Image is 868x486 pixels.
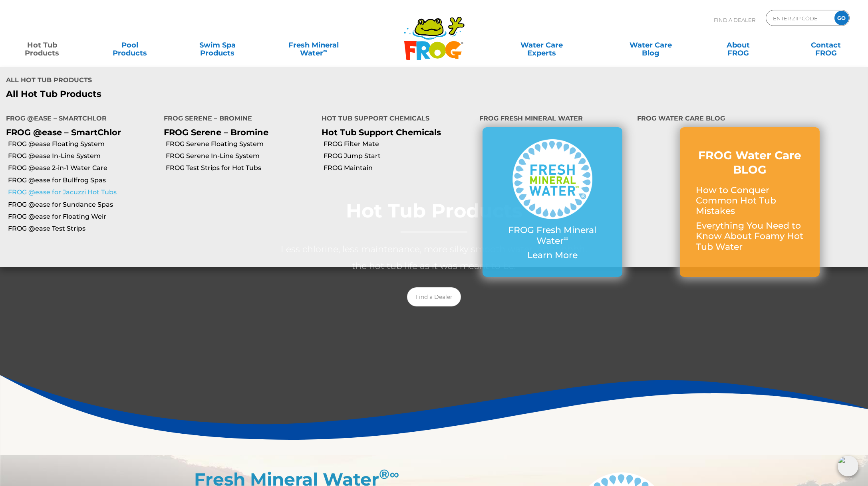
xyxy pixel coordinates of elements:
[6,73,428,89] h4: All Hot Tub Products
[271,37,356,53] a: Fresh MineralWater∞
[183,37,252,53] a: Swim SpaProducts
[704,37,773,53] a: AboutFROG
[8,164,158,172] a: FROG @ease 2-in-1 Water Care
[499,225,606,246] p: FROG Fresh Mineral Water
[322,127,467,137] p: Hot Tub Support Chemicals
[487,37,597,53] a: Water CareExperts
[696,148,804,177] h3: FROG Water Care BLOG
[8,140,158,148] a: FROG @ease Floating System
[390,466,399,482] em: ∞
[6,127,152,137] p: FROG @ease – SmartChlor
[324,152,473,160] a: FROG Jump Start
[637,111,862,127] h4: FROG Water Care Blog
[322,111,467,127] h4: Hot Tub Support Chemicals
[696,185,804,217] p: How to Conquer Common Hot Tub Mistakes
[6,111,152,127] h4: FROG @ease – SmartChlor
[499,250,606,261] p: Learn More
[499,139,606,265] a: FROG Fresh Mineral Water∞ Learn More
[323,47,327,54] sup: ∞
[834,11,849,25] input: GO
[8,224,158,233] a: FROG @ease Test Strips
[166,164,316,172] a: FROG Test Strips for Hot Tubs
[479,111,625,127] h4: FROG Fresh Mineral Water
[8,152,158,160] a: FROG @ease In-Line System
[696,148,804,256] a: FROG Water Care BLOG How to Conquer Common Hot Tub Mistakes Everything You Need to Know About Foa...
[564,234,568,242] sup: ∞
[407,287,461,306] a: Find a Dealer
[95,37,164,53] a: PoolProducts
[164,127,310,137] p: FROG Serene – Bromine
[324,164,473,172] a: FROG Maintain
[696,221,804,252] p: Everything You Need to Know About Foamy Hot Tub Water
[714,10,755,30] p: Find A Dealer
[8,188,158,197] a: FROG @ease for Jacuzzi Hot Tubs
[8,200,158,209] a: FROG @ease for Sundance Spas
[164,111,310,127] h4: FROG Serene – Bromine
[166,152,316,160] a: FROG Serene In-Line System
[838,456,858,476] img: openIcon
[6,89,428,99] a: All Hot Tub Products
[8,176,158,185] a: FROG @ease for Bullfrog Spas
[379,466,399,482] sup: ®
[324,140,473,148] a: FROG Filter Mate
[166,140,316,148] a: FROG Serene Floating System
[8,37,76,53] a: Hot TubProducts
[8,212,158,221] a: FROG @ease for Floating Weir
[617,37,685,53] a: Water CareBlog
[772,12,826,24] input: Zip Code Form
[792,37,860,53] a: ContactFROG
